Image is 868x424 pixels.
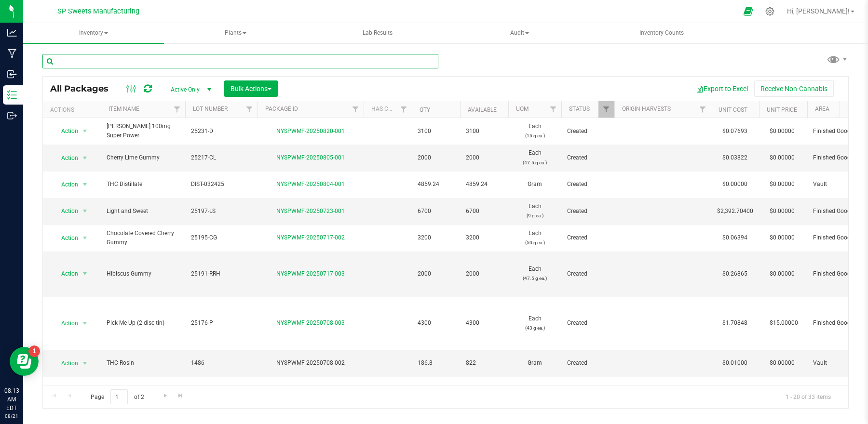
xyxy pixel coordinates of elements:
span: $0.00000 [765,124,800,138]
p: (47.5 g ea.) [514,274,556,283]
span: 25197-LS [191,207,252,216]
inline-svg: Inventory [7,90,17,100]
a: Go to the last page [174,389,188,402]
a: Go to the next page [158,389,172,402]
span: THC Distillate [107,180,179,189]
inline-svg: Manufacturing [7,49,17,58]
span: $0.00000 [765,231,800,245]
span: Hibiscus Gummy [107,269,179,278]
span: 6700 [418,207,454,216]
a: Lab Results [307,23,448,43]
span: Pick Me Up (2 disc tin) [107,318,179,328]
span: $0.00000 [765,356,800,370]
p: 08:13 AM EDT [4,386,19,412]
span: 3100 [466,127,502,136]
span: Action [53,204,79,218]
span: Created [567,269,609,278]
span: Chocolate Covered Cherry Gummy [107,229,179,247]
span: 4859.24 [466,180,502,189]
span: Gram [514,358,556,368]
span: Each [514,265,556,283]
a: Plants [165,23,306,43]
p: (43 g ea.) [514,323,556,332]
span: 822 [466,358,502,368]
p: 08/21 [4,412,19,420]
span: Inventory Counts [626,29,697,37]
a: Area [815,106,829,112]
span: 25217-CL [191,153,252,162]
a: Filter [242,101,258,118]
span: Created [567,233,609,242]
a: Unit Price [767,106,797,113]
a: Filter [169,101,185,118]
span: $0.00000 [765,267,800,281]
span: Created [567,318,609,328]
span: Action [53,124,79,138]
span: $15.00000 [765,316,803,330]
a: Filter [598,101,614,118]
p: (15 g ea.) [514,131,556,140]
th: Has COA [364,101,412,118]
a: UOM [516,106,529,112]
a: NYSPWMF-20250708-003 [276,319,345,326]
span: 4300 [466,318,502,328]
a: Filter [396,101,412,118]
span: Page of 2 [82,389,152,404]
span: Action [53,231,79,245]
span: Audit [449,24,589,43]
span: [PERSON_NAME] 100mg Super Power [107,122,179,140]
iframe: Resource center [10,347,39,376]
a: Qty [420,106,430,113]
a: Available [468,106,497,113]
span: 25191-RRH [191,269,252,278]
span: Action [53,178,79,191]
p: (47.5 g ea.) [514,158,556,167]
span: select [79,231,91,245]
td: $0.03822 [711,145,759,171]
span: Each [514,122,556,140]
input: 1 [110,389,128,404]
a: Filter [545,101,561,118]
button: Bulk Actions [224,80,278,97]
span: Created [567,358,609,368]
a: NYSPWMF-20250805-001 [276,154,345,161]
a: Inventory Counts [591,23,732,43]
span: SP Sweets Manufacturing [57,7,139,15]
span: Each [514,229,556,247]
span: Created [567,207,609,216]
span: Bulk Actions [231,85,271,93]
a: Filter [695,101,711,118]
span: 4859.24 [418,180,454,189]
span: Action [53,151,79,165]
span: select [79,204,91,218]
span: select [79,267,91,280]
td: $0.26865 [711,252,759,297]
span: select [79,124,91,138]
button: Receive Non-Cannabis [754,80,834,97]
span: Created [567,180,609,189]
span: 4300 [418,318,454,328]
span: $0.00000 [765,204,800,218]
td: $0.26634 [711,377,759,413]
a: NYSPWMF-20250717-002 [276,234,345,241]
button: Export to Excel [690,80,754,97]
span: Each [514,314,556,332]
td: $0.01000 [711,350,759,377]
span: Action [53,267,79,280]
span: Lab Results [350,29,406,37]
td: $0.06394 [711,225,759,252]
span: Plants [165,24,305,43]
span: 186.8 [418,358,454,368]
span: 2000 [418,153,454,162]
span: Action [53,317,79,330]
a: Unit Cost [719,106,747,113]
span: 3200 [418,233,454,242]
span: $0.00000 [765,151,800,165]
a: NYSPWMF-20250723-001 [276,208,345,214]
inline-svg: Inbound [7,69,17,79]
a: NYSPWMF-20250804-001 [276,181,345,187]
a: Item Name [108,106,139,112]
span: 1 - 20 of 33 items [778,389,839,404]
a: Filter [348,101,364,118]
